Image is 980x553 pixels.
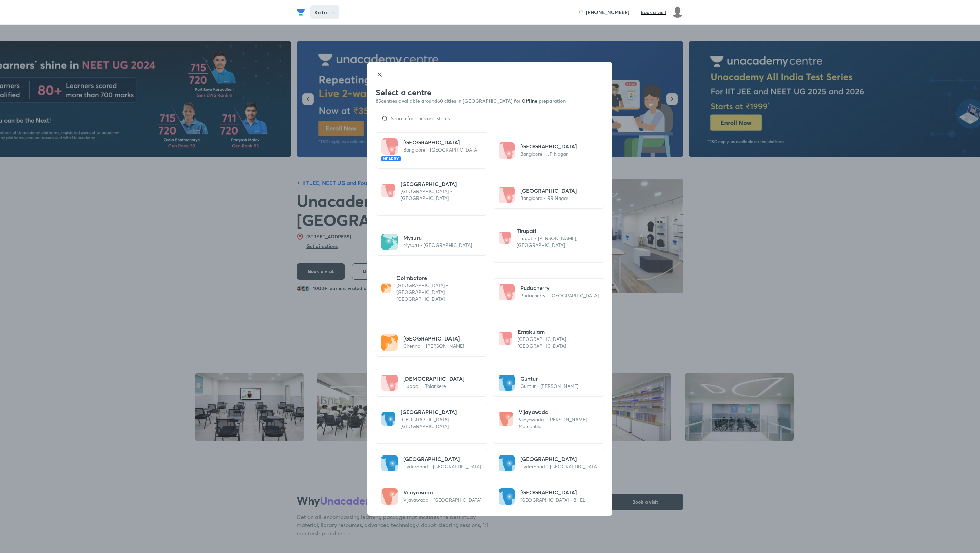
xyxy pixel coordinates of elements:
h5: [GEOGRAPHIC_DATA] [520,455,598,463]
img: city-icon [381,184,395,197]
h6: NEARBY [381,156,401,161]
img: city-icon [381,488,398,505]
h5: Tirupati [517,227,601,235]
a: Company Logo [297,8,308,16]
p: Puducherry - [GEOGRAPHIC_DATA] [520,292,599,299]
img: city-icon [381,138,398,155]
p: [GEOGRAPHIC_DATA] - [GEOGRAPHIC_DATA] [401,188,484,202]
img: city-icon [499,455,515,471]
h5: Guntur [520,375,578,383]
h5: [GEOGRAPHIC_DATA] [520,187,577,195]
h3: Select a centre [376,87,604,98]
p: Vijayawada - [PERSON_NAME] Mercantile [519,416,601,430]
img: city-icon [499,284,515,300]
p: Chennai - [PERSON_NAME] [403,343,464,349]
h5: [GEOGRAPHIC_DATA] [401,180,484,188]
h6: [PHONE_NUMBER] [586,9,630,16]
h5: [GEOGRAPHIC_DATA] [520,142,577,151]
h5: [GEOGRAPHIC_DATA] [520,488,585,496]
img: city-icon [499,232,511,244]
h5: [GEOGRAPHIC_DATA] [403,455,481,463]
h5: [DEMOGRAPHIC_DATA] [403,375,464,383]
p: Hyderabad - [GEOGRAPHIC_DATA] [520,463,598,470]
p: [GEOGRAPHIC_DATA] - [GEOGRAPHIC_DATA] [401,416,484,430]
h5: Ernakulam [518,328,601,336]
img: city-icon [499,488,515,505]
p: Tirupati - [PERSON_NAME], [GEOGRAPHIC_DATA] [517,235,601,249]
h5: Vijayawada [403,488,481,496]
input: Search for cities and states [388,116,599,121]
img: Rishav [672,6,683,18]
h6: Book a visit [641,9,666,16]
span: Offline [522,98,539,104]
p: Hubbali - Tolankere [403,383,464,390]
img: city-icon [381,334,398,351]
img: city-icon [499,332,512,345]
img: city-icon [499,375,515,391]
h5: Mysuru [403,234,472,242]
h5: [GEOGRAPHIC_DATA] [401,408,484,416]
img: city-icon [499,187,515,203]
p: Banglaore - [GEOGRAPHIC_DATA] [403,146,478,153]
a: [PHONE_NUMBER] [579,9,630,16]
h6: 85 centres available around 60 cities in [GEOGRAPHIC_DATA] for preparation [376,98,604,105]
h5: Vijayawada [519,408,601,416]
p: [GEOGRAPHIC_DATA] - [GEOGRAPHIC_DATA] [GEOGRAPHIC_DATA] [396,282,484,302]
p: Hyderabad - [GEOGRAPHIC_DATA] [403,463,481,470]
img: city-icon [381,412,395,426]
img: city-icon [499,412,513,426]
h5: [GEOGRAPHIC_DATA] [403,138,478,146]
img: city-icon [381,455,398,471]
img: city-icon [381,234,398,250]
img: city-icon [381,375,398,391]
p: Banglaore - RR Nagar [520,195,577,202]
h5: Puducherry [520,284,599,292]
p: Mysuru - [GEOGRAPHIC_DATA] [403,242,472,249]
h5: [GEOGRAPHIC_DATA] [403,334,464,343]
img: Company Logo [297,8,305,16]
img: city-icon [381,283,391,293]
p: Guntur - [PERSON_NAME] [520,383,578,390]
p: Vijayawada - [GEOGRAPHIC_DATA] [403,496,481,503]
h5: Coimbatore [396,274,484,282]
p: [GEOGRAPHIC_DATA] - [GEOGRAPHIC_DATA] [518,336,601,349]
img: city-icon [499,142,515,159]
p: [GEOGRAPHIC_DATA] - BHEL [520,496,585,503]
p: Banglaore - JP Nagar [520,151,577,157]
